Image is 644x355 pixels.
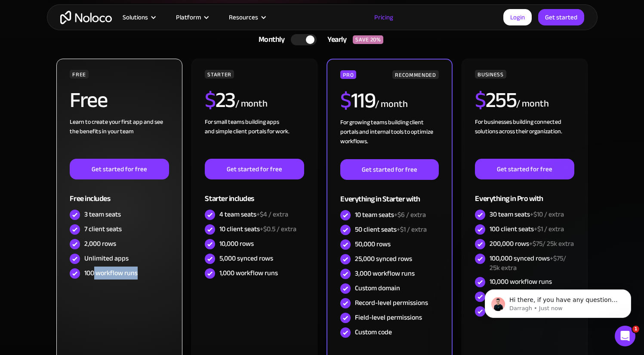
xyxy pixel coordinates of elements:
div: Everything in Pro with [475,179,574,207]
span: $ [475,80,486,120]
span: +$0.5 / extra [260,223,296,236]
div: / month [516,97,548,111]
div: 100,000 synced rows [490,254,574,273]
div: 25,000 synced rows [355,254,412,264]
div: BUSINESS [475,70,506,79]
div: 100 client seats [490,224,564,234]
div: STARTER [205,70,234,79]
div: 2,000 rows [84,239,116,248]
div: Starter includes [205,179,304,207]
div: 10 team seats [355,210,426,220]
a: Get started for free [475,159,574,179]
div: 10 client seats [219,224,296,234]
div: For businesses building connected solutions across their organization. ‍ [475,117,574,159]
div: 50,000 rows [355,239,391,249]
div: Platform [176,12,201,23]
div: For growing teams building client portals and internal tools to optimize workflows. [340,118,438,159]
h2: 119 [340,90,375,111]
a: Pricing [364,12,404,23]
iframe: Intercom live chat [615,326,635,346]
div: 3 team seats [84,210,121,219]
a: Get started for free [70,159,169,179]
div: 30 team seats [490,210,564,219]
span: $ [205,80,216,120]
span: +$6 / extra [394,208,426,221]
div: 4 team seats [219,210,288,219]
div: Custom domain [355,283,400,293]
div: 3,000 workflow runs [355,269,415,278]
div: 100 workflow runs [84,268,138,278]
iframe: Intercom notifications message [472,271,644,332]
div: For small teams building apps and simple client portals for work. ‍ [205,117,304,159]
a: Get started [538,9,584,25]
div: Learn to create your first app and see the benefits in your team ‍ [70,117,169,159]
span: $ [340,80,351,121]
a: Login [503,9,532,25]
a: Get started for free [340,159,438,180]
div: Monthly [248,33,291,46]
span: +$4 / extra [256,208,288,221]
div: Solutions [112,12,165,23]
div: 50 client seats [355,225,427,234]
div: PRO [340,70,356,79]
a: Get started for free [205,159,304,179]
h2: Free [70,89,107,111]
div: Resources [229,12,258,23]
div: / month [375,97,407,111]
h2: 23 [205,89,235,111]
span: +$10 / extra [530,208,564,221]
span: +$1 / extra [534,223,564,236]
div: Field-level permissions [355,313,422,322]
div: 1,000 workflow runs [219,268,278,278]
span: +$75/ 25k extra [529,237,574,250]
div: RECOMMENDED [392,70,438,79]
div: Custom code [355,327,392,337]
div: Everything in Starter with [340,180,438,208]
div: Free includes [70,179,169,207]
div: 10,000 rows [219,239,254,248]
span: +$75/ 25k extra [490,252,566,274]
div: Resources [218,12,275,23]
span: 1 [632,326,639,333]
div: 5,000 synced rows [219,254,273,263]
h2: 255 [475,89,516,111]
div: Unlimited apps [84,254,129,263]
div: FREE [70,70,89,79]
div: 200,000 rows [490,239,574,248]
div: Platform [165,12,218,23]
span: +$1 / extra [397,223,427,236]
div: Yearly [317,33,353,46]
div: SAVE 20% [353,35,383,44]
div: / month [235,97,268,111]
a: home [60,11,112,24]
div: Solutions [123,12,148,23]
div: 7 client seats [84,224,122,234]
div: Record-level permissions [355,298,428,308]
